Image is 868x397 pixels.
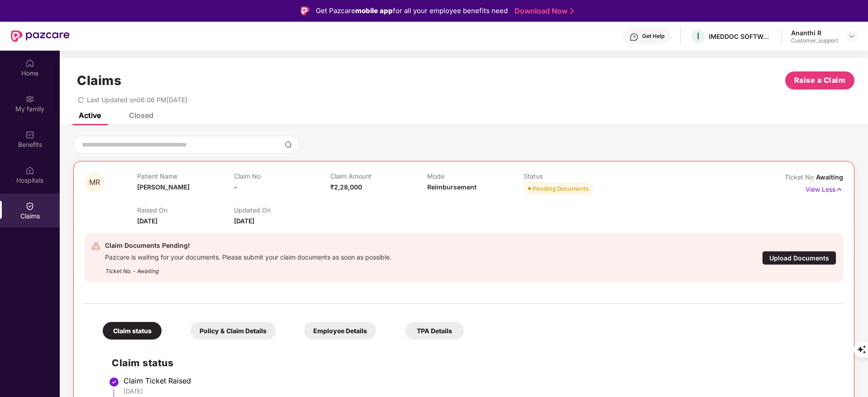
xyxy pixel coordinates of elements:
img: svg+xml;base64,PHN2ZyB3aWR0aD0iMjAiIGhlaWdodD0iMjAiIHZpZXdCb3g9IjAgMCAyMCAyMCIgZmlsbD0ibm9uZSIgeG... [25,95,34,104]
span: Reimbursement [427,183,477,191]
div: TPA Details [405,322,464,340]
div: Active [79,111,101,120]
button: Raise a Claim [785,71,854,90]
span: I [697,31,699,42]
div: Claim status [103,322,162,340]
p: Mode [427,172,524,180]
p: Raised On [137,206,234,214]
span: [DATE] [137,217,157,225]
strong: mobile app [355,6,393,15]
p: Patient Name [137,172,234,180]
div: Closed [129,111,153,120]
img: New Pazcare Logo [11,30,70,42]
div: Upload Documents [762,251,836,265]
span: MR [89,179,100,186]
h2: Claim status [112,355,834,370]
div: Ananthi R [791,28,838,37]
div: Claim Documents Pending! [105,240,391,251]
p: Status [524,172,620,180]
img: Stroke [570,6,574,16]
img: svg+xml;base64,PHN2ZyBpZD0iRHJvcGRvd24tMzJ4MzIiIHhtbG5zPSJodHRwOi8vd3d3LnczLm9yZy8yMDAwL3N2ZyIgd2... [848,33,855,40]
img: svg+xml;base64,PHN2ZyBpZD0iU2VhcmNoLTMyeDMyIiB4bWxucz0iaHR0cDovL3d3dy53My5vcmcvMjAwMC9zdmciIHdpZH... [285,141,292,148]
div: [DATE] [124,387,834,395]
span: ₹2,28,000 [330,183,362,191]
span: Awaiting [816,173,843,181]
div: IMEDDOC SOFTWARE INDIA PRIVATE LIMITED [709,32,772,41]
img: svg+xml;base64,PHN2ZyBpZD0iSGVscC0zMngzMiIgeG1sbnM9Imh0dHA6Ly93d3cudzMub3JnLzIwMDAvc3ZnIiB3aWR0aD... [630,33,639,42]
span: Last Updated on 06:06 PM[DATE] [87,96,187,104]
img: svg+xml;base64,PHN2ZyBpZD0iSG9zcGl0YWxzIiB4bWxucz0iaHR0cDovL3d3dy53My5vcmcvMjAwMC9zdmciIHdpZHRoPS... [25,166,34,175]
div: Pending Documents [533,184,589,193]
div: Policy & Claim Details [191,322,276,340]
img: Logo [300,6,310,15]
span: - [234,183,237,191]
div: Customer_support [791,37,838,44]
div: Get Pazcare for all your employee benefits need [316,5,508,16]
div: Employee Details [304,322,376,340]
p: Claim No [234,172,330,180]
p: Updated On [234,206,330,214]
a: Download Now [515,6,571,16]
img: svg+xml;base64,PHN2ZyBpZD0iSG9tZSIgeG1sbnM9Imh0dHA6Ly93d3cudzMub3JnLzIwMDAvc3ZnIiB3aWR0aD0iMjAiIG... [25,59,34,68]
span: Ticket No [785,173,816,181]
img: svg+xml;base64,PHN2ZyBpZD0iQ2xhaW0iIHhtbG5zPSJodHRwOi8vd3d3LnczLm9yZy8yMDAwL3N2ZyIgd2lkdGg9IjIwIi... [25,202,34,211]
div: Pazcare is waiting for your documents. Please submit your claim documents as soon as possible. [105,251,391,261]
span: [DATE] [234,217,254,225]
span: Raise a Claim [794,75,846,86]
div: Get Help [642,33,664,40]
h1: Claims [77,73,121,88]
p: View Less [806,182,843,194]
img: svg+xml;base64,PHN2ZyBpZD0iU3RlcC1Eb25lLTMyeDMyIiB4bWxucz0iaHR0cDovL3d3dy53My5vcmcvMjAwMC9zdmciIH... [109,377,119,388]
span: [PERSON_NAME] [137,183,190,191]
img: svg+xml;base64,PHN2ZyB4bWxucz0iaHR0cDovL3d3dy53My5vcmcvMjAwMC9zdmciIHdpZHRoPSIxNyIgaGVpZ2h0PSIxNy... [835,184,843,194]
span: redo [78,96,84,104]
p: Claim Amount [330,172,427,180]
div: Claim Ticket Raised [124,376,834,385]
div: Ticket No. - Awaiting [105,261,391,275]
img: svg+xml;base64,PHN2ZyBpZD0iQmVuZWZpdHMiIHhtbG5zPSJodHRwOi8vd3d3LnczLm9yZy8yMDAwL3N2ZyIgd2lkdGg9Ij... [25,130,34,139]
img: svg+xml;base64,PHN2ZyB4bWxucz0iaHR0cDovL3d3dy53My5vcmcvMjAwMC9zdmciIHdpZHRoPSIyNCIgaGVpZ2h0PSIyNC... [91,241,100,250]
